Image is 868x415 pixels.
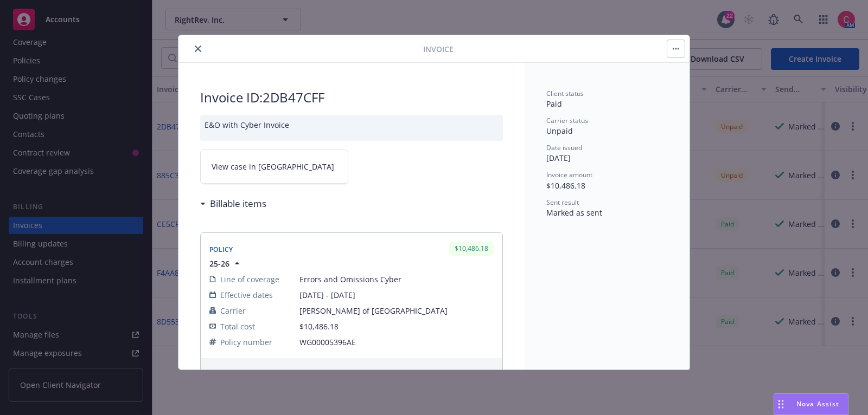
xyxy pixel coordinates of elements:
span: Effective dates [220,289,273,301]
span: Invoice amount [546,170,592,179]
span: Unpaid [546,126,573,136]
span: Policy [209,245,233,254]
button: 25-26 [209,258,242,269]
span: Carrier status [546,116,588,125]
span: $10,486.18 [299,321,339,332]
span: Invoice [423,43,454,55]
span: View case in [GEOGRAPHIC_DATA] [212,161,334,172]
button: Nova Assist [774,393,848,415]
span: $10,486.18 [546,180,585,191]
span: [PERSON_NAME] of [GEOGRAPHIC_DATA] [299,305,494,316]
span: Carrier [220,305,246,316]
div: Totalcost$10,486.18 [201,359,502,386]
span: [DATE] [546,153,571,163]
span: Nova Assist [796,399,839,408]
div: $10,486.18 [449,242,494,255]
span: Paid [546,99,562,109]
span: Sent result [546,198,579,207]
span: Client status [546,89,584,98]
div: E&O with Cyber Invoice [200,115,503,141]
span: Marked as sent [546,207,602,218]
span: Total cost [214,367,248,378]
span: Policy number [220,336,272,348]
span: [DATE] - [DATE] [299,289,494,301]
span: 25-26 [209,258,229,269]
h2: Invoice ID: 2DB47CFF [200,89,503,106]
span: WG00005396AE [299,336,494,348]
span: Date issued [546,143,582,152]
span: Line of coverage [220,274,279,285]
div: Drag to move [774,394,788,414]
h3: Billable items [210,197,266,211]
span: $10,486.18 [424,367,463,378]
button: close [192,42,205,55]
a: View case in [GEOGRAPHIC_DATA] [200,150,348,184]
span: Total cost [220,321,255,332]
div: Billable items [200,197,266,211]
span: Errors and Omissions Cyber [299,274,494,285]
